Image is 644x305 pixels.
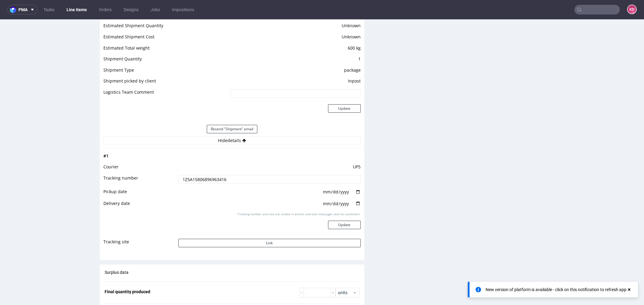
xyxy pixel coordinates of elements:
td: package [229,47,361,58]
p: Tracking number and site are visible in emails and text messages sent to customers. [237,193,361,197]
td: Unknown [229,3,361,14]
span: Surplus data [105,251,128,255]
td: Delivery date [103,180,177,192]
button: Update [328,85,361,93]
span: pma [18,8,28,12]
td: UPS [177,144,361,155]
a: Link [178,220,361,226]
td: Shipment Quantity [103,36,229,47]
td: 600 kg [229,25,361,36]
button: Update [328,201,361,210]
a: Line Items [63,5,90,15]
button: Hidedetails [103,117,361,125]
td: Pickup date [103,169,177,180]
td: Shipment picked by client [103,58,229,69]
button: Link [178,219,361,228]
td: Unknown [229,14,361,25]
span: Final quantity produced [105,270,150,275]
td: 1 [229,36,361,47]
td: Tracking number [103,155,177,169]
td: Shipment Type [103,47,229,58]
a: Impositions [168,5,198,15]
td: Inpost [229,58,361,69]
a: Orders [95,5,115,15]
a: Tasks [40,5,58,15]
figcaption: KD [628,5,636,14]
span: units [338,270,353,276]
a: Designs [120,5,142,15]
td: Tracking site [103,219,177,232]
td: Estimated Total weight [103,25,229,36]
a: Jobs [147,5,164,15]
button: Resend "Shipment" email [207,105,257,114]
span: # 1 [103,134,109,139]
div: New version of platform is available - click on this notification to refresh app [486,287,626,293]
td: Estimated Shipment Cost [103,14,229,25]
td: Logistics Team Comment [103,69,229,83]
td: Estimated Shipment Quantity [103,3,229,14]
button: pma [7,5,37,15]
img: logo [10,6,18,13]
td: Courier [103,144,177,155]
